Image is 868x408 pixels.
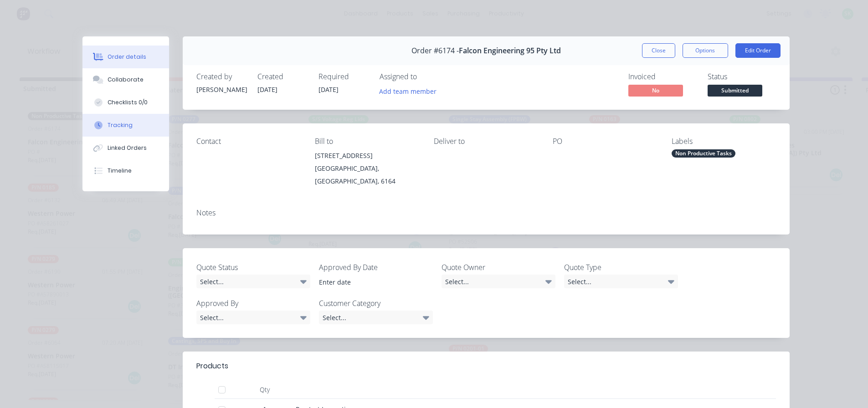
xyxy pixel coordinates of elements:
span: [DATE] [257,85,277,94]
div: Tracking [108,121,133,129]
div: Select... [196,311,310,324]
span: Falcon Engineering 95 Pty Ltd [459,46,561,55]
div: Checklists 0/0 [108,98,148,107]
button: Edit Order [735,43,781,58]
div: Select... [196,275,310,288]
label: Approved By Date [319,262,433,273]
button: Submitted [708,85,762,98]
span: No [628,85,683,96]
button: Tracking [82,114,169,137]
label: Quote Status [196,262,310,273]
span: [DATE] [318,85,339,94]
div: Collaborate [108,76,144,84]
span: Submitted [708,85,762,96]
button: Collaborate [82,68,169,91]
div: Created by [196,72,247,81]
button: Checklists 0/0 [82,91,169,114]
label: Quote Owner [442,262,555,273]
span: Order #6174 - [411,46,459,55]
div: Select... [442,275,555,288]
label: Approved By [196,298,310,309]
div: Products [196,361,228,372]
div: Select... [564,275,678,288]
button: Order details [82,46,169,68]
div: Deliver to [434,137,538,146]
button: Add team member [374,85,441,97]
label: Quote Type [564,262,678,273]
div: Linked Orders [108,144,147,152]
div: [STREET_ADDRESS] [315,149,419,162]
div: [STREET_ADDRESS][GEOGRAPHIC_DATA], [GEOGRAPHIC_DATA], 6164 [315,149,419,188]
div: Order details [108,53,146,61]
div: Non Productive Tasks [672,149,735,158]
div: Select... [319,311,433,324]
div: Qty [237,381,292,399]
button: Linked Orders [82,137,169,159]
button: Timeline [82,159,169,182]
div: Created [257,72,308,81]
div: Notes [196,209,776,217]
button: Options [683,43,728,58]
button: Close [642,43,675,58]
div: Contact [196,137,301,146]
label: Customer Category [319,298,433,309]
div: Timeline [108,167,132,175]
div: Status [708,72,776,81]
div: [PERSON_NAME] [196,85,247,94]
div: Labels [672,137,776,146]
button: Add team member [380,85,442,97]
div: Invoiced [628,72,697,81]
div: Required [318,72,369,81]
div: [GEOGRAPHIC_DATA], [GEOGRAPHIC_DATA], 6164 [315,162,419,188]
div: Assigned to [380,72,471,81]
div: PO [553,137,657,146]
input: Enter date [313,275,426,289]
div: Bill to [315,137,419,146]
